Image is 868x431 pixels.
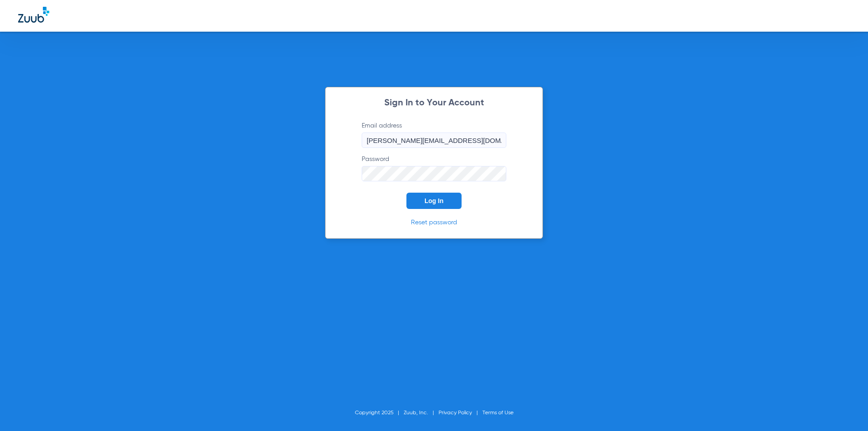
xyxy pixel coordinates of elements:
[406,193,462,209] button: Log In
[439,410,472,416] a: Privacy Policy
[355,408,404,417] li: Copyright 2025
[362,166,506,181] input: Password
[362,155,506,181] label: Password
[823,388,868,431] iframe: Chat Widget
[348,99,520,108] h2: Sign In to Your Account
[362,121,506,148] label: Email address
[362,133,506,148] input: Email address
[425,197,443,204] span: Log In
[411,219,457,226] a: Reset password
[482,410,514,416] a: Terms of Use
[18,7,49,23] img: Zuub Logo
[404,408,439,417] li: Zuub, Inc.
